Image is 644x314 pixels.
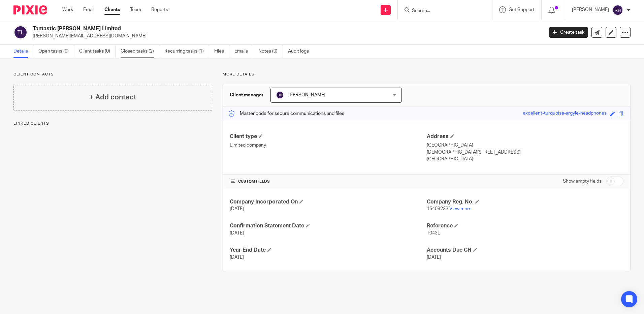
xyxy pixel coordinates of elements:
[13,121,212,126] p: Linked clients
[427,142,623,149] p: [GEOGRAPHIC_DATA]
[230,142,426,149] p: Limited company
[83,6,94,13] a: Email
[549,27,588,38] a: Create task
[427,156,623,162] p: [GEOGRAPHIC_DATA]
[38,45,74,58] a: Open tasks (0)
[121,45,159,58] a: Closed tasks (2)
[230,231,244,235] span: [DATE]
[563,178,602,185] label: Show empty fields
[449,207,472,211] a: View more
[230,222,426,229] h4: Confirmation Statement Date
[427,247,623,254] h4: Accounts Due CH
[427,255,441,260] span: [DATE]
[13,25,28,39] img: svg%3E
[230,255,244,260] span: [DATE]
[411,8,472,14] input: Search
[164,45,209,58] a: Recurring tasks (1)
[427,198,623,206] h4: Company Reg. No.
[258,45,283,58] a: Notes (0)
[427,149,623,156] p: [DEMOGRAPHIC_DATA][STREET_ADDRESS]
[427,222,623,229] h4: Reference
[612,5,623,15] img: svg%3E
[427,207,448,211] span: 15409233
[230,92,264,98] h3: Client manager
[104,6,120,13] a: Clients
[234,45,253,58] a: Emails
[13,45,33,58] a: Details
[33,25,438,32] h2: Tantastic [PERSON_NAME] Limited
[79,45,116,58] a: Client tasks (0)
[230,133,426,140] h4: Client type
[230,179,426,184] h4: CUSTOM FIELDS
[151,6,168,13] a: Reports
[89,92,136,102] h4: + Add contact
[427,231,440,235] span: T043L
[223,72,631,77] p: More details
[214,45,229,58] a: Files
[33,33,539,39] p: [PERSON_NAME][EMAIL_ADDRESS][DOMAIN_NAME]
[509,7,535,12] span: Get Support
[288,45,314,58] a: Audit logs
[427,133,623,140] h4: Address
[288,93,325,97] span: [PERSON_NAME]
[230,207,244,211] span: [DATE]
[130,6,141,13] a: Team
[13,72,212,77] p: Client contacts
[13,5,47,14] img: Pixie
[523,110,607,118] div: excellent-turquoise-argyle-headphones
[572,6,609,13] p: [PERSON_NAME]
[230,198,426,206] h4: Company Incorporated On
[228,110,344,117] p: Master code for secure communications and files
[230,247,426,254] h4: Year End Date
[62,6,73,13] a: Work
[276,91,284,99] img: svg%3E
